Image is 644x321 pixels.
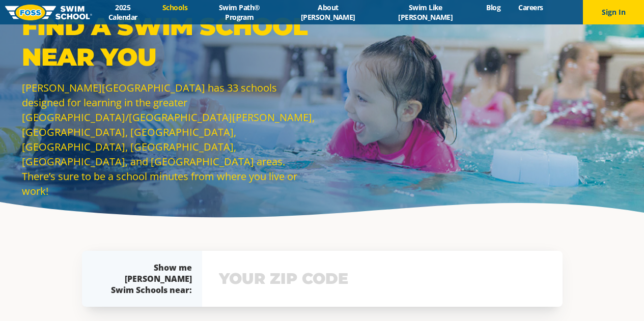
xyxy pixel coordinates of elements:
[5,5,92,20] img: FOSS Swim School Logo
[197,3,283,22] a: Swim Path® Program
[478,3,510,12] a: Blog
[216,264,548,294] input: YOUR ZIP CODE
[22,11,317,72] p: Find a Swim School Near You
[283,3,374,22] a: About [PERSON_NAME]
[102,262,192,296] div: Show me [PERSON_NAME] Swim Schools near:
[22,80,317,198] p: [PERSON_NAME][GEOGRAPHIC_DATA] has 33 schools designed for learning in the greater [GEOGRAPHIC_DA...
[510,3,552,12] a: Careers
[92,3,154,22] a: 2025 Calendar
[374,3,478,22] a: Swim Like [PERSON_NAME]
[154,3,197,12] a: Schools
